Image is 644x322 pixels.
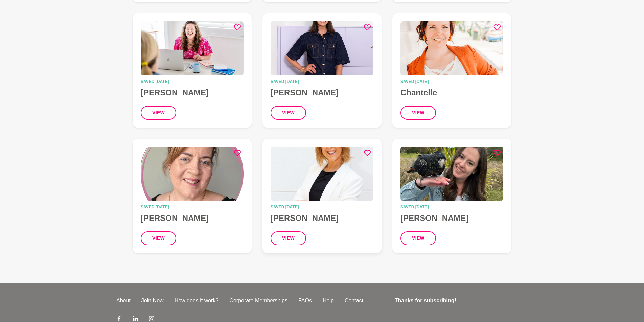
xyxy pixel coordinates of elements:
h4: [PERSON_NAME] [271,213,373,223]
a: Contact [339,297,369,305]
button: view [141,106,176,120]
button: view [271,106,306,120]
time: Saved [DATE] [271,205,373,209]
a: Amy LoggSaved [DATE][PERSON_NAME]view [392,139,511,253]
a: Ruth SladeSaved [DATE][PERSON_NAME]view [133,139,252,253]
button: view [400,106,436,120]
a: How does it work? [169,297,224,305]
button: view [141,231,176,245]
h4: Thanks for subscribing! [395,297,524,305]
a: Kat MillarSaved [DATE][PERSON_NAME]view [262,139,382,253]
h4: [PERSON_NAME] [141,88,244,98]
img: Rebecca Cofrancesco [141,21,244,75]
time: Saved [DATE] [400,205,503,209]
img: Amy Logg [400,147,503,201]
a: Darby LyndonSaved [DATE][PERSON_NAME]view [262,13,382,128]
time: Saved [DATE] [141,79,244,84]
h4: Chantelle [400,88,503,98]
a: Rebecca CofrancescoSaved [DATE][PERSON_NAME]view [133,13,252,128]
a: About [111,297,136,305]
a: FAQs [293,297,317,305]
img: Darby Lyndon [271,21,373,75]
h4: [PERSON_NAME] [271,88,373,98]
a: Join Now [136,297,169,305]
h4: [PERSON_NAME] [400,213,503,223]
img: Chantelle [400,21,503,75]
img: Ruth Slade [141,147,244,201]
time: Saved [DATE] [400,79,503,84]
button: view [400,231,436,245]
button: view [271,231,306,245]
a: Corporate Memberships [224,297,293,305]
time: Saved [DATE] [271,79,373,84]
a: ChantelleSaved [DATE]Chantelleview [392,13,511,128]
a: Help [317,297,339,305]
time: Saved [DATE] [141,205,244,209]
img: Kat Millar [271,147,373,201]
h4: [PERSON_NAME] [141,213,244,223]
